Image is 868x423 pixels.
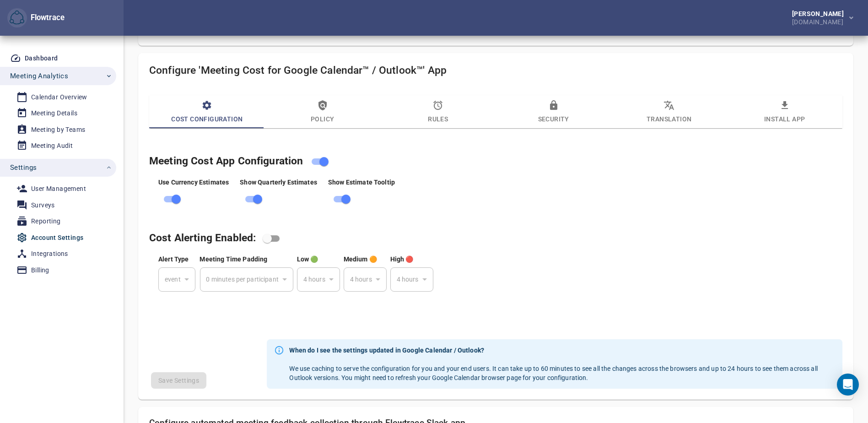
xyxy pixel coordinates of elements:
[390,267,433,292] div: 4 hours
[155,100,259,125] span: Cost Configuration
[158,255,189,263] span: You can choose to show the alert based on individual event, or based on recurring event time esti...
[25,53,58,64] div: Dashboard
[158,267,195,292] div: event
[10,11,24,25] img: Flowtrace
[617,100,721,125] span: Translation
[328,178,395,185] span: User can hover over the cost estimate and see the details how the estimate was created. Only avai...
[7,8,27,28] button: Flowtrace
[31,124,85,136] div: Meeting by Teams
[200,255,268,263] span: This setting adds selected amount of minutes to every meeting participation. I.e. 10 minute setti...
[149,155,303,167] span: You can temporarily disabled the app here and the rest of general settings control how the app is...
[290,342,835,386] div: We use caching to serve the configuration for you and your end users. It can take up to 60 minute...
[149,64,842,76] h4: Configure 'Meeting Cost for Google Calendar™ / Outlook™' App
[10,162,37,174] span: Settings
[837,374,859,396] div: Open Intercom Messenger
[386,100,490,125] span: Rules
[149,232,256,244] span: These settings control if and how the cost alerting is shown on the calendar, and if configured, ...
[501,100,606,125] span: Security
[240,178,317,185] span: Show estimate of cost for recurring meetings when creating new meeting and when the recurrence ru...
[777,8,861,28] button: [PERSON_NAME][DOMAIN_NAME]
[200,267,293,292] div: 0 minutes per participant
[10,70,68,82] span: Meeting Analytics
[158,178,229,185] span: You can choose to show currency based estimate, or by disabling this, show time cost estimate ins...
[31,216,61,227] div: Reporting
[792,11,847,17] div: [PERSON_NAME]
[297,267,340,292] div: 4 hours
[31,92,87,103] div: Calendar Overview
[344,267,387,292] div: 4 hours
[390,255,414,263] span: High 🔴
[31,140,73,152] div: Meeting Audit
[792,17,847,25] div: [DOMAIN_NAME]
[270,100,375,125] span: Policy
[290,346,835,355] strong: When do I see the settings updated in Google Calendar / Outlook?
[31,232,83,244] div: Account Settings
[31,265,49,276] div: Billing
[344,255,377,263] span: If meeting time [(time + buffer) * participants] estimate exceeds this value, show the estimate w...
[31,248,68,260] div: Integrations
[31,183,86,195] div: User Management
[31,108,77,119] div: Meeting Details
[297,255,318,263] span: If meeting time [(time + buffer) * participants] estimate exceeds this value, show the estimate w...
[31,200,55,211] div: Surveys
[732,100,836,125] span: Install App
[7,8,65,28] div: Flowtrace
[27,12,65,23] div: Flowtrace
